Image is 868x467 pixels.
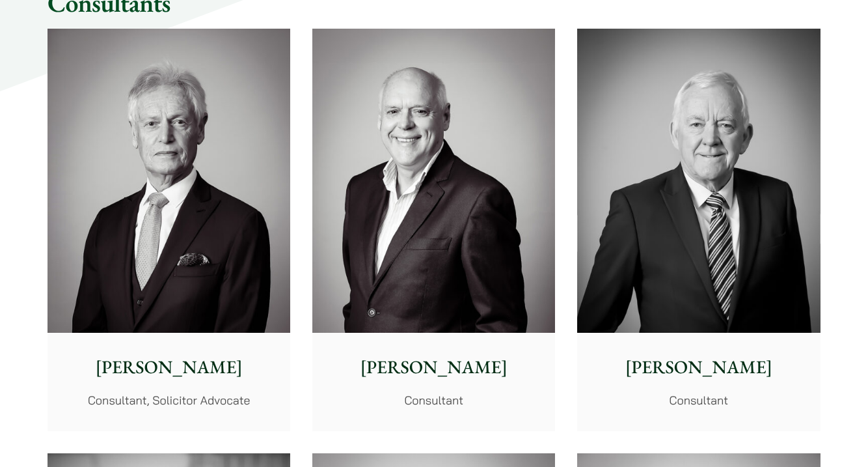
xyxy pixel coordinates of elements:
[58,391,280,409] p: Consultant, Solicitor Advocate
[588,391,809,409] p: Consultant
[47,29,290,431] a: [PERSON_NAME] Consultant, Solicitor Advocate
[323,354,545,381] p: [PERSON_NAME]
[323,391,545,409] p: Consultant
[58,354,280,381] p: [PERSON_NAME]
[588,354,809,381] p: [PERSON_NAME]
[577,29,820,431] a: [PERSON_NAME] Consultant
[312,29,555,431] a: [PERSON_NAME] Consultant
